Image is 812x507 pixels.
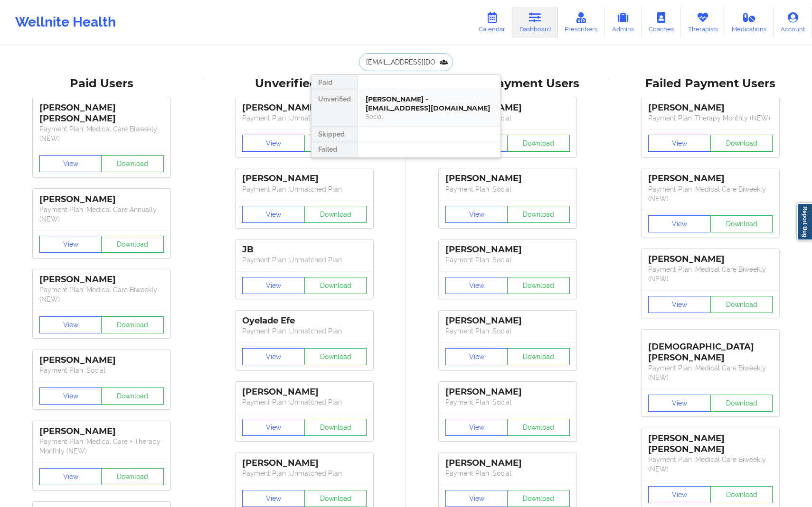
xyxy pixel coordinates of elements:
[642,7,681,38] a: Coaches
[445,458,570,469] div: [PERSON_NAME]
[39,102,164,124] div: [PERSON_NAME] [PERSON_NAME]
[710,296,773,313] button: Download
[648,455,773,474] p: Payment Plan : Medical Care Biweekly (NEW)
[242,255,367,265] p: Payment Plan : Unmatched Plan
[710,135,773,152] button: Download
[445,244,570,255] div: [PERSON_NAME]
[242,102,367,113] div: [PERSON_NAME]
[242,315,367,326] div: Oyelade Efe
[242,135,305,152] button: View
[797,203,812,240] a: Report Bug
[445,184,570,194] p: Payment Plan : Social
[312,90,358,127] div: Unverified
[604,7,642,38] a: Admins
[507,419,570,436] button: Download
[39,236,102,253] button: View
[101,236,164,253] button: Download
[710,486,773,503] button: Download
[210,76,400,91] div: Unverified Users
[366,112,493,120] div: Social
[242,173,367,184] div: [PERSON_NAME]
[507,490,570,507] button: Download
[445,255,570,265] p: Payment Plan : Social
[648,135,711,152] button: View
[445,397,570,407] p: Payment Plan : Social
[101,387,164,405] button: Download
[507,135,570,152] button: Download
[445,173,570,184] div: [PERSON_NAME]
[39,155,102,172] button: View
[445,419,508,436] button: View
[304,135,367,152] button: Download
[242,419,305,436] button: View
[445,348,508,365] button: View
[648,395,711,412] button: View
[39,437,164,456] p: Payment Plan : Medical Care + Therapy Monthly (NEW)
[648,363,773,382] p: Payment Plan : Medical Care Biweekly (NEW)
[648,215,711,232] button: View
[445,315,570,326] div: [PERSON_NAME]
[39,387,102,405] button: View
[304,419,367,436] button: Download
[648,102,773,113] div: [PERSON_NAME]
[304,490,367,507] button: Download
[101,155,164,172] button: Download
[507,206,570,223] button: Download
[648,486,711,503] button: View
[242,469,367,478] p: Payment Plan : Unmatched Plan
[445,326,570,336] p: Payment Plan : Social
[101,468,164,485] button: Download
[39,124,164,143] p: Payment Plan : Medical Care Biweekly (NEW)
[512,7,558,38] a: Dashboard
[366,95,493,112] div: [PERSON_NAME] - [EMAIL_ADDRESS][DOMAIN_NAME]
[710,395,773,412] button: Download
[242,490,305,507] button: View
[312,127,358,142] div: Skipped
[445,113,570,123] p: Payment Plan : Social
[39,285,164,304] p: Payment Plan : Medical Care Biweekly (NEW)
[472,7,512,38] a: Calendar
[445,387,570,397] div: [PERSON_NAME]
[445,490,508,507] button: View
[242,113,367,123] p: Payment Plan : Unmatched Plan
[445,102,570,113] div: [PERSON_NAME]
[710,215,773,232] button: Download
[39,274,164,285] div: [PERSON_NAME]
[445,206,508,223] button: View
[39,316,102,333] button: View
[507,277,570,294] button: Download
[648,184,773,203] p: Payment Plan : Medical Care Biweekly (NEW)
[648,334,773,363] div: [DEMOGRAPHIC_DATA][PERSON_NAME]
[242,387,367,397] div: [PERSON_NAME]
[648,296,711,313] button: View
[725,7,774,38] a: Medications
[39,468,102,485] button: View
[648,265,773,284] p: Payment Plan : Medical Care Biweekly (NEW)
[648,254,773,265] div: [PERSON_NAME]
[774,7,812,38] a: Account
[242,458,367,469] div: [PERSON_NAME]
[242,397,367,407] p: Payment Plan : Unmatched Plan
[7,76,197,91] div: Paid Users
[445,277,508,294] button: View
[242,277,305,294] button: View
[507,348,570,365] button: Download
[648,113,773,123] p: Payment Plan : Therapy Monthly (NEW)
[39,426,164,437] div: [PERSON_NAME]
[445,469,570,478] p: Payment Plan : Social
[413,76,603,91] div: Skipped Payment Users
[304,206,367,223] button: Download
[312,142,358,157] div: Failed
[39,205,164,224] p: Payment Plan : Medical Care Annually (NEW)
[39,366,164,375] p: Payment Plan : Social
[39,355,164,366] div: [PERSON_NAME]
[242,348,305,365] button: View
[39,194,164,205] div: [PERSON_NAME]
[242,326,367,336] p: Payment Plan : Unmatched Plan
[242,244,367,255] div: JB
[312,75,358,90] div: Paid
[616,76,806,91] div: Failed Payment Users
[558,7,605,38] a: Prescribers
[101,316,164,333] button: Download
[242,184,367,194] p: Payment Plan : Unmatched Plan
